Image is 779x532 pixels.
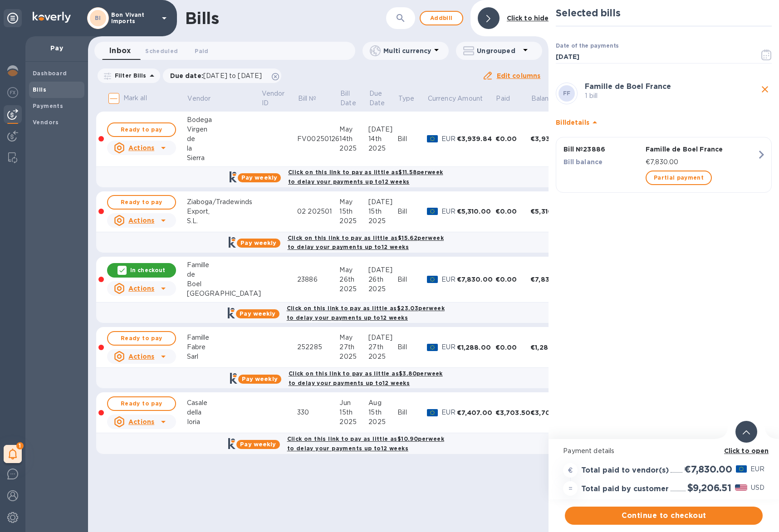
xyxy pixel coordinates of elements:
[115,124,168,135] span: Ready to pay
[240,441,276,448] b: Pay weekly
[130,266,165,274] p: In checkout
[495,343,530,352] div: €0.00
[16,442,24,449] span: 1
[585,82,671,91] b: Famille de Boel France
[556,137,772,193] button: Bill №23886Famille de Boel FranceBill balance€7,830.00Partial payment
[496,94,522,103] span: Paid
[289,370,443,386] b: Click on this link to pay as little as $3.80 per week to delay your payments up to 12 weeks
[187,94,222,103] span: Vendor
[368,333,397,342] div: [DATE]
[339,265,368,275] div: May
[339,284,368,294] div: 2025
[368,398,397,408] div: Aug
[187,207,261,216] div: Export,
[397,408,427,417] div: Bill
[262,89,285,108] p: Vendor ID
[339,342,368,352] div: 27th
[115,333,168,344] span: Ready to pay
[339,398,368,408] div: Jun
[287,305,445,321] b: Click on this link to pay as little as $23.03 per week to delay your payments up to 12 weeks
[187,333,261,342] div: Famille
[187,270,261,279] div: de
[128,418,154,425] u: Actions
[33,86,46,93] b: Bills
[684,464,732,475] h2: €7,830.00
[495,134,530,143] div: €0.00
[556,108,772,137] div: Billdetails
[187,352,261,361] div: Sarl
[646,157,757,167] p: €7,830.00
[187,289,261,298] div: [GEOGRAPHIC_DATA]
[368,408,397,417] div: 15th
[298,94,328,103] span: Bill №
[297,342,339,352] div: 252285
[750,464,764,474] p: EUR
[457,134,495,143] div: €3,939.84
[128,353,154,360] u: Actions
[758,83,772,96] button: close
[187,94,211,103] p: Vendor
[297,134,339,144] div: FV00250126
[203,72,262,79] span: [DATE] to [DATE]
[495,275,530,284] div: €0.00
[397,342,427,352] div: Bill
[441,207,456,216] p: EUR
[530,134,569,143] div: €3,939.84
[111,72,147,79] p: Filter Bills
[107,122,176,137] button: Ready to pay
[195,46,208,56] span: Paid
[556,119,589,126] b: Bill details
[497,72,541,79] u: Edit columns
[145,46,178,56] span: Scheduled
[33,102,63,109] b: Payments
[187,134,261,144] div: de
[187,279,261,289] div: Boel
[457,275,495,284] div: €7,830.00
[185,9,219,28] h1: Bills
[340,89,368,108] span: Bill Date
[107,396,176,411] button: Ready to pay
[441,408,456,417] p: EUR
[187,144,261,153] div: la
[339,144,368,153] div: 2025
[398,94,415,103] p: Type
[33,119,59,126] b: Vendors
[585,91,758,101] p: 1 bill
[297,408,339,417] div: 330
[187,342,261,352] div: Fabre
[368,342,397,352] div: 27th
[187,216,261,226] div: S.L.
[457,343,495,352] div: €1,288.00
[556,7,772,19] h2: Selected bills
[368,144,397,153] div: 2025
[751,483,764,493] p: USD
[170,71,267,80] p: Due date :
[368,134,397,144] div: 14th
[163,68,282,83] div: Due date:[DATE] to [DATE]
[242,376,278,382] b: Pay weekly
[187,115,261,125] div: Bodega
[339,333,368,342] div: May
[398,94,426,103] span: Type
[530,408,569,417] div: €3,703.50
[457,408,495,417] div: €7,407.00
[495,207,530,216] div: €0.00
[339,352,368,361] div: 2025
[397,275,427,284] div: Bill
[339,408,368,417] div: 15th
[111,12,157,24] p: Bon Vivant Imports
[457,207,495,216] div: €5,310.00
[187,417,261,427] div: Ioria
[109,44,131,57] span: Inbox
[187,153,261,163] div: Sierra
[7,87,18,98] img: Foreign exchange
[735,484,747,491] img: USD
[33,44,81,53] p: Pay
[241,174,277,181] b: Pay weekly
[477,46,520,55] p: Ungrouped
[568,467,573,474] strong: €
[563,90,571,97] b: FF
[128,144,154,151] u: Actions
[397,207,427,216] div: Bill
[565,507,763,525] button: Continue to checkout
